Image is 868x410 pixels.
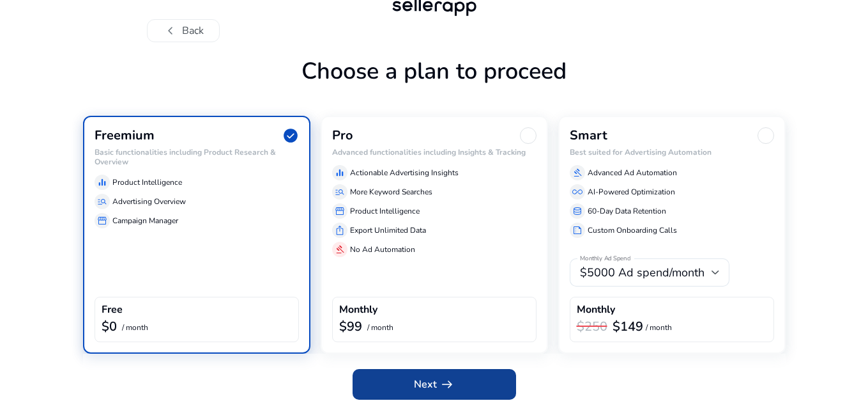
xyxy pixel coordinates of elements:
[335,225,345,235] span: ios_share
[439,377,455,392] span: arrow_right_alt
[350,205,420,217] p: Product Intelligence
[112,177,182,188] p: Product Intelligence
[102,304,123,316] h4: Free
[112,215,178,226] p: Campaign Manager
[588,186,675,198] p: AI-Powered Optimization
[335,206,345,216] span: storefront
[580,265,704,280] span: $5000 Ad spend/month
[646,324,672,332] p: / month
[95,148,299,166] h6: Basic functionalities including Product Research & Overview
[332,148,537,157] h6: Advanced functionalities including Insights & Tracking
[282,127,299,144] span: check_circle
[414,377,455,392] span: Next
[350,167,459,178] p: Actionable Advertising Insights
[147,19,220,42] button: chevron_leftBack
[339,304,377,316] h4: Monthly
[335,244,345,255] span: gavel
[97,196,107,207] span: manage_search
[339,318,362,335] b: $99
[572,206,582,216] span: database
[577,319,607,335] h3: $250
[588,167,677,178] p: Advanced Ad Automation
[588,205,666,217] p: 60-Day Data Retention
[83,58,786,116] h1: Choose a plan to proceed
[367,324,393,332] p: / month
[353,369,516,400] button: Nextarrow_right_alt
[588,225,677,236] p: Custom Onboarding Calls
[350,225,426,236] p: Export Unlimited Data
[577,304,615,316] h4: Monthly
[570,128,607,143] h3: Smart
[572,168,582,178] span: gavel
[572,187,582,197] span: all_inclusive
[613,318,643,335] b: $149
[163,23,178,38] span: chevron_left
[350,244,415,255] p: No Ad Automation
[335,187,345,197] span: manage_search
[112,196,186,207] p: Advertising Overview
[95,128,155,143] h3: Freemium
[335,168,345,178] span: equalizer
[572,225,582,235] span: summarize
[350,186,432,198] p: More Keyword Searches
[332,128,353,143] h3: Pro
[122,324,148,332] p: / month
[102,318,117,335] b: $0
[580,255,630,264] mat-label: Monthly Ad Spend
[97,216,107,226] span: storefront
[97,177,107,187] span: equalizer
[570,148,774,157] h6: Best suited for Advertising Automation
